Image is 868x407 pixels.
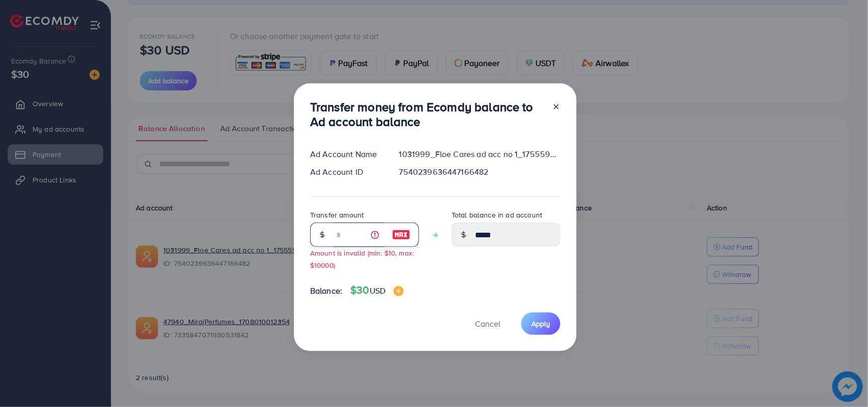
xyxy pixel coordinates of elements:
h4: $30 [350,284,404,297]
button: Cancel [462,312,513,334]
label: Transfer amount [310,210,364,220]
div: Ad Account Name [302,148,391,160]
label: Total balance in ad account [452,210,542,220]
span: Apply [531,319,550,329]
img: image [392,229,410,241]
h3: Transfer money from Ecomdy balance to Ad account balance [310,100,544,129]
img: image [394,286,404,296]
small: Amount is invalid (min: $10, max: $10000) [310,248,414,269]
span: USD [370,285,385,296]
span: Balance: [310,285,342,297]
button: Apply [521,312,560,334]
div: 7540239636447166482 [391,166,568,178]
div: 1031999_Floe Cares ad acc no 1_1755598915786 [391,148,568,160]
span: Cancel [475,318,500,329]
div: Ad Account ID [302,166,391,178]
